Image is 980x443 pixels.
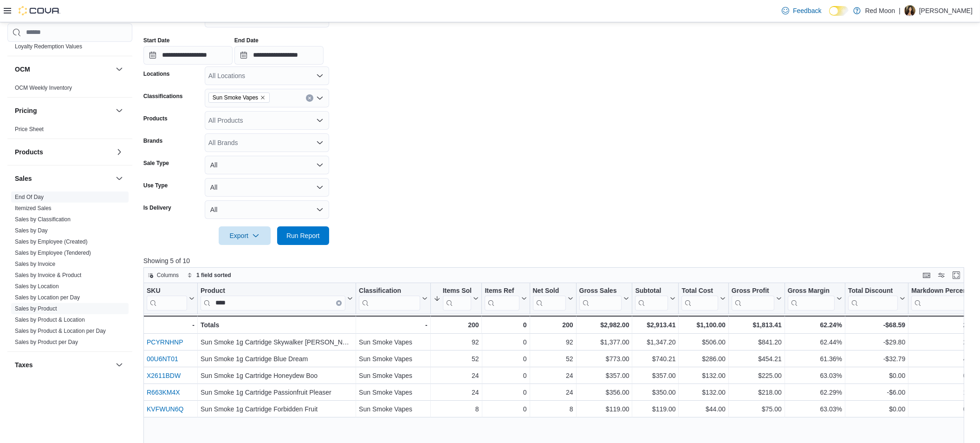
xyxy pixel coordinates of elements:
[732,337,782,348] div: $841.20
[336,300,342,305] button: Clear input
[286,231,320,240] span: Run Report
[143,256,973,265] p: Showing 5 of 10
[442,286,471,295] div: Items Sold
[732,370,782,381] div: $225.00
[143,182,168,189] label: Use Type
[485,337,526,348] div: 0
[579,403,629,415] div: $119.00
[579,319,629,331] div: $2,982.00
[848,286,905,310] button: Total Discount
[143,137,162,145] label: Brands
[732,286,782,310] button: Gross Profit
[681,370,725,381] div: $132.00
[485,319,526,331] div: 0
[219,226,271,245] button: Export
[143,70,170,78] label: Locations
[15,43,82,50] a: Loyalty Redemption Values
[147,372,181,379] a: X2611BDW
[15,249,91,257] span: Sales by Employee (Tendered)
[144,270,182,281] button: Columns
[532,353,573,364] div: 52
[635,286,668,310] div: Subtotal
[579,286,622,310] div: Gross Sales
[732,353,782,364] div: $454.21
[15,238,88,245] span: Sales by Employee (Created)
[201,286,345,295] div: Product
[433,286,479,310] button: Items Sold
[635,370,675,381] div: $357.00
[788,286,835,310] div: Gross Margin
[146,319,195,331] div: -
[224,226,265,245] span: Export
[359,286,428,310] button: Classification
[15,305,57,312] a: Sales by Product
[15,294,80,301] span: Sales by Location per Day
[732,403,782,415] div: $75.00
[15,250,91,256] a: Sales by Employee (Tendered)
[921,270,932,281] button: Keyboard shortcuts
[147,405,183,413] a: KVFWUN6Q
[793,6,821,15] span: Feedback
[147,286,187,295] div: SKU
[143,159,169,167] label: Sale Type
[201,337,353,348] div: Sun Smoke 1g Cartridge Skywalker [PERSON_NAME]
[196,271,231,279] span: 1 field sorted
[15,84,72,92] span: OCM Weekly Inventory
[15,227,48,234] span: Sales by Day
[681,403,725,415] div: $44.00
[277,226,329,245] button: Run Report
[234,46,324,65] input: Press the down key to open a popover containing a calendar.
[143,93,183,100] label: Classifications
[848,403,905,415] div: $0.00
[732,286,774,295] div: Gross Profit
[532,387,573,398] div: 24
[15,193,44,201] span: End Of Day
[205,156,329,174] button: All
[114,105,125,116] button: Pricing
[635,286,675,310] button: Subtotal
[15,65,30,74] h3: OCM
[778,1,825,20] a: Feedback
[434,370,479,381] div: 24
[635,387,675,398] div: $350.00
[114,173,125,184] button: Sales
[201,319,353,331] div: Totals
[848,370,905,381] div: $0.00
[316,72,324,79] button: Open list of options
[848,337,905,348] div: -$29.80
[732,286,774,310] div: Gross Profit
[143,37,170,44] label: Start Date
[848,319,905,331] div: -$68.59
[579,286,622,295] div: Gross Sales
[15,360,33,370] h3: Taxes
[485,286,519,295] div: Items Ref
[143,204,171,212] label: Is Delivery
[15,294,80,301] a: Sales by Location per Day
[579,286,629,310] button: Gross Sales
[579,353,629,364] div: $773.00
[205,178,329,197] button: All
[316,139,324,146] button: Open list of options
[15,126,44,133] span: Price Sheet
[15,227,48,234] a: Sales by Day
[15,260,55,268] span: Sales by Invoice
[143,115,168,122] label: Products
[788,319,842,331] div: 62.24%
[7,192,132,351] div: Sales
[788,337,842,348] div: 62.44%
[788,286,835,295] div: Gross Margin
[15,261,55,267] a: Sales by Invoice
[201,353,353,364] div: Sun Smoke 1g Cartridge Blue Dream
[532,370,573,381] div: 24
[359,353,428,364] div: Sun Smoke Vapes
[485,370,526,381] div: 0
[434,387,479,398] div: 24
[15,339,78,345] a: Sales by Product per Day
[433,319,479,331] div: 200
[579,370,629,381] div: $357.00
[485,286,519,310] div: Items Ref
[681,286,725,310] button: Total Cost
[15,85,72,91] a: OCM Weekly Inventory
[788,370,842,381] div: 63.03%
[15,205,52,212] a: Itemized Sales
